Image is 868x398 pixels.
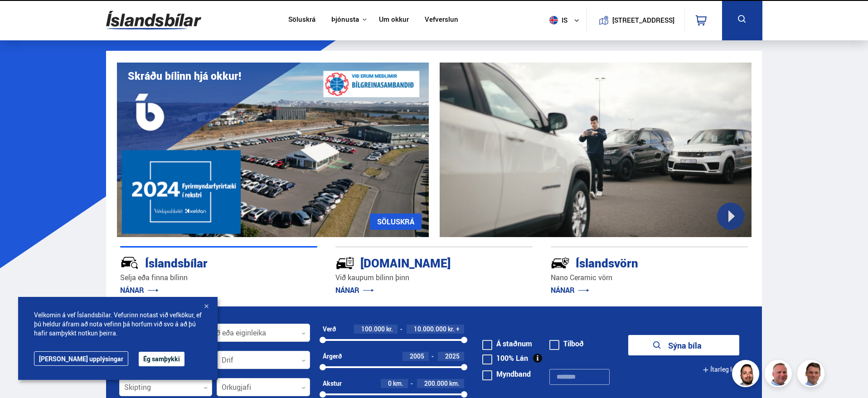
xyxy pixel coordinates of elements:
[482,340,532,347] label: Á staðnum
[106,5,201,35] img: G0Ugv5HjCgRt.svg
[379,15,409,25] a: Um okkur
[482,354,528,362] label: 100% Lán
[425,15,458,25] a: Vefverslun
[393,380,403,387] span: km.
[117,63,429,237] img: eKx6w-_Home_640_.png
[361,325,385,333] span: 100.000
[799,361,826,388] img: FbJEzSuNWCJXmdc-.webp
[448,325,455,333] span: kr.
[546,16,568,24] span: is
[549,340,584,347] label: Tilboð
[335,272,533,283] p: Við kaupum bílinn þinn
[414,325,446,333] span: 10.000.000
[128,70,241,82] h1: Skráðu bílinn hjá okkur!
[323,353,342,360] div: Árgerð
[34,311,202,338] span: Velkomin á vef Íslandsbílar. Vefurinn notast við vefkökur, ef þú heldur áfram að nota vefinn þá h...
[456,325,460,333] span: +
[551,254,716,270] div: Íslandsvörn
[445,352,460,360] span: 2025
[549,16,558,24] img: svg+xml;base64,PHN2ZyB4bWxucz0iaHR0cDovL3d3dy53My5vcmcvMjAwMC9zdmciIHdpZHRoPSI1MTIiIGhlaWdodD0iNT...
[482,370,531,378] label: Myndband
[335,254,500,270] div: [DOMAIN_NAME]
[546,7,587,34] button: is
[733,361,761,388] img: nhp88E3Fdnt1Opn2.png
[335,253,354,272] img: tr5P-W3DuiFaO7aO.svg
[139,352,184,366] button: Ég samþykki
[120,253,139,272] img: JRvxyua_JYH6wB4c.svg
[551,253,570,272] img: -Svtn6bYgwAsiwNX.svg
[34,351,128,366] a: [PERSON_NAME] upplýsingar
[388,379,392,388] span: 0
[335,285,374,295] a: NÁNAR
[551,272,748,283] p: Nano Ceramic vörn
[410,352,424,360] span: 2005
[449,380,460,387] span: km.
[592,7,679,33] a: [STREET_ADDRESS]
[323,325,336,333] div: Verð
[323,380,342,387] div: Akstur
[370,214,422,230] a: SÖLUSKRÁ
[120,254,285,270] div: Íslandsbílar
[288,15,315,25] a: Söluskrá
[386,325,393,333] span: kr.
[703,359,739,380] button: Ítarleg leit
[551,285,589,295] a: NÁNAR
[331,15,359,24] button: Þjónusta
[424,379,448,388] span: 200.000
[766,361,793,388] img: siFngHWaQ9KaOqBr.png
[120,285,159,295] a: NÁNAR
[120,272,317,283] p: Selja eða finna bílinn
[628,335,739,355] button: Sýna bíla
[616,16,671,24] button: [STREET_ADDRESS]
